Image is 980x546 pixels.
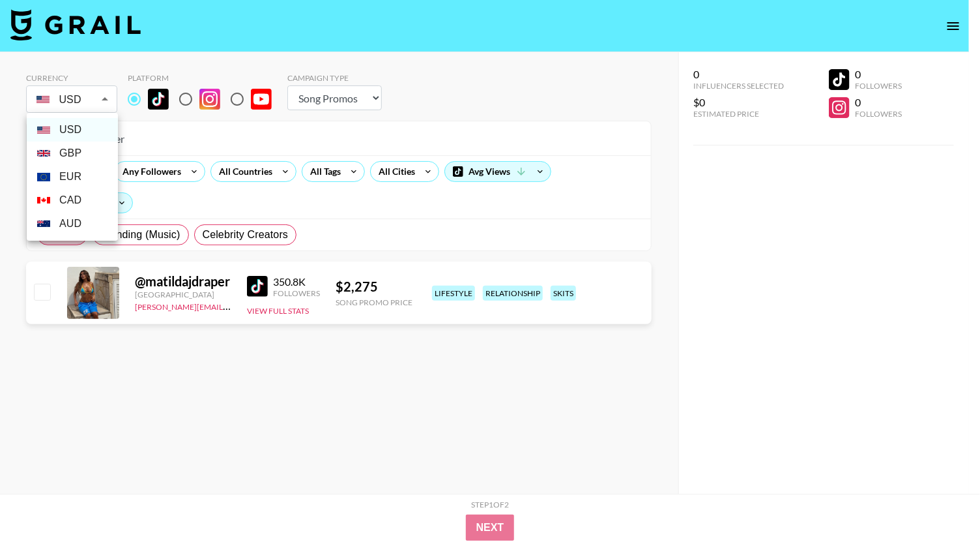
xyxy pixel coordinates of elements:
[915,481,964,530] iframe: Drift Widget Chat Controller
[27,165,118,189] li: EUR
[27,189,118,212] li: CAD
[27,212,118,235] li: AUD
[27,142,118,165] li: GBP
[27,118,118,142] li: USD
